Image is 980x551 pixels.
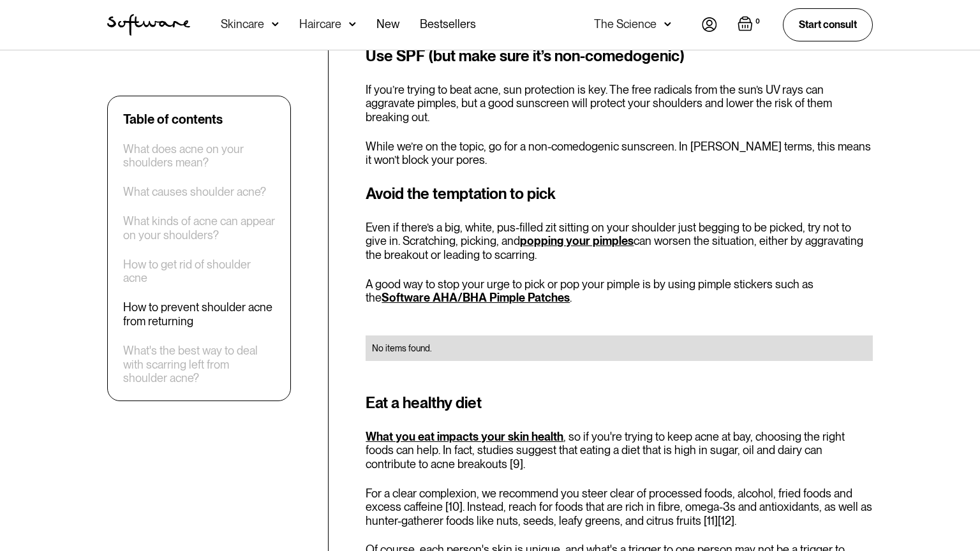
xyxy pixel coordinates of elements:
div: Table of contents [123,112,223,127]
p: A good way to stop your urge to pick or pop your pimple is by using pimple stickers such as the . [366,277,873,305]
p: While we’re on the topic, go for a non-comedogenic sunscreen. In [PERSON_NAME] terms, this means ... [366,140,873,167]
a: home [107,14,190,36]
a: How to prevent shoulder acne from returning [123,301,275,328]
img: Software Logo [107,14,190,36]
img: arrow down [272,18,279,31]
h3: Avoid the temptation to pick [366,182,873,205]
a: Open empty cart [738,16,762,34]
img: arrow down [349,18,356,31]
div: Skincare [221,18,264,31]
a: What you eat impacts your skin health [366,430,563,443]
a: What does acne on your shoulders mean? [123,142,275,170]
a: What's the best way to deal with scarring left from shoulder acne? [123,344,275,385]
h3: Use SPF (but make sure it’s non-comedogenic) [366,45,873,68]
img: arrow down [664,18,671,31]
p: For a clear complexion, we recommend you steer clear of processed foods, alcohol, fried foods and... [366,487,873,528]
div: The Science [594,18,657,31]
p: Even if there’s a big, white, pus-filled zit sitting on your shoulder just begging to be picked, ... [366,221,873,262]
a: How to get rid of shoulder acne [123,258,275,285]
h3: Eat a healthy diet [366,392,873,415]
div: No items found. [372,342,866,355]
a: Start consult [783,8,873,41]
p: , so if you're trying to keep acne at bay, choosing the right foods can help. In fact, studies su... [366,430,873,471]
a: What causes shoulder acne? [123,186,266,200]
a: What kinds of acne can appear on your shoulders? [123,215,275,242]
div: 0 [753,16,762,27]
div: Haircare [299,18,341,31]
a: Software AHA/BHA Pimple Patches [382,291,570,304]
a: popping your pimples [520,234,634,247]
p: If you’re trying to beat acne, sun protection is key. The free radicals from the sun’s UV rays ca... [366,83,873,124]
